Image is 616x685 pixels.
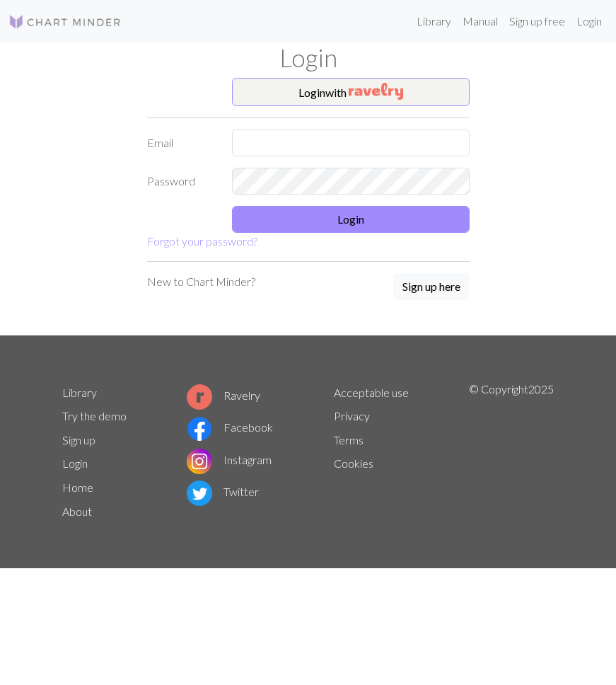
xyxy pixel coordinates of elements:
p: © Copyright 2025 [469,381,554,524]
a: Library [411,7,457,35]
a: Cookies [334,456,373,470]
img: Ravelry [349,83,403,100]
a: Forgot your password? [147,234,257,248]
img: Twitter logo [187,480,212,506]
img: Ravelry logo [187,384,212,410]
a: Home [62,480,93,494]
a: Instagram [187,453,272,466]
label: Email [139,129,223,156]
a: Terms [334,433,364,447]
a: Twitter [187,485,259,498]
a: Login [62,456,88,470]
a: Sign up here [393,273,470,301]
a: Acceptable use [334,386,409,399]
h1: Login [54,42,563,72]
a: Sign up free [504,7,571,35]
a: Facebook [187,420,273,434]
label: Password [139,168,223,195]
a: Ravelry [187,388,260,402]
a: Privacy [334,409,370,422]
a: Library [62,386,97,399]
img: Facebook logo [187,416,212,442]
a: About [62,505,92,518]
img: Logo [8,13,122,30]
button: Sign up here [393,273,470,300]
img: Instagram logo [187,449,212,474]
a: Login [571,7,608,35]
button: Loginwith [232,78,470,106]
p: New to Chart Minder? [147,273,255,290]
a: Try the demo [62,409,127,422]
a: Sign up [62,433,95,447]
a: Manual [457,7,504,35]
button: Login [232,206,470,233]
